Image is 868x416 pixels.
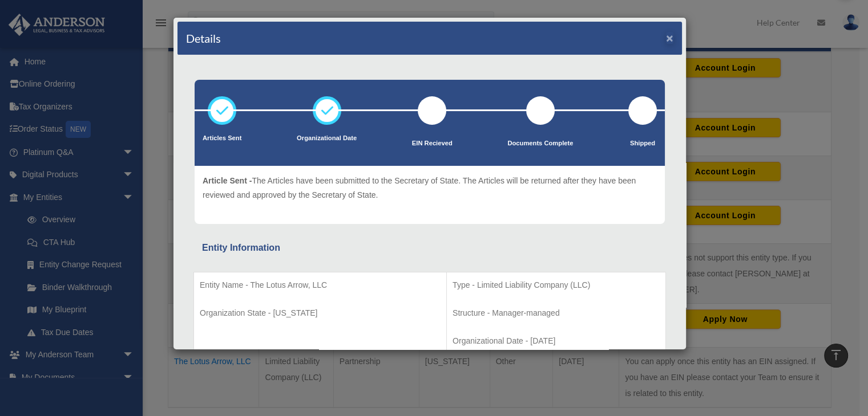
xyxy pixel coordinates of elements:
[453,278,660,292] p: Type - Limited Liability Company (LLC)
[203,133,241,144] p: Articles Sent
[200,278,441,292] p: Entity Name - The Lotus Arrow, LLC
[412,138,453,149] p: EIN Recieved
[666,32,673,44] button: ×
[453,334,660,348] p: Organizational Date - [DATE]
[628,138,657,149] p: Shipped
[200,306,441,320] p: Organization State - [US_STATE]
[297,133,357,144] p: Organizational Date
[202,240,657,256] div: Entity Information
[186,30,221,46] h4: Details
[203,176,252,185] span: Article Sent -
[453,306,660,320] p: Structure - Manager-managed
[203,174,657,202] p: The Articles have been submitted to the Secretary of State. The Articles will be returned after t...
[507,138,573,149] p: Documents Complete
